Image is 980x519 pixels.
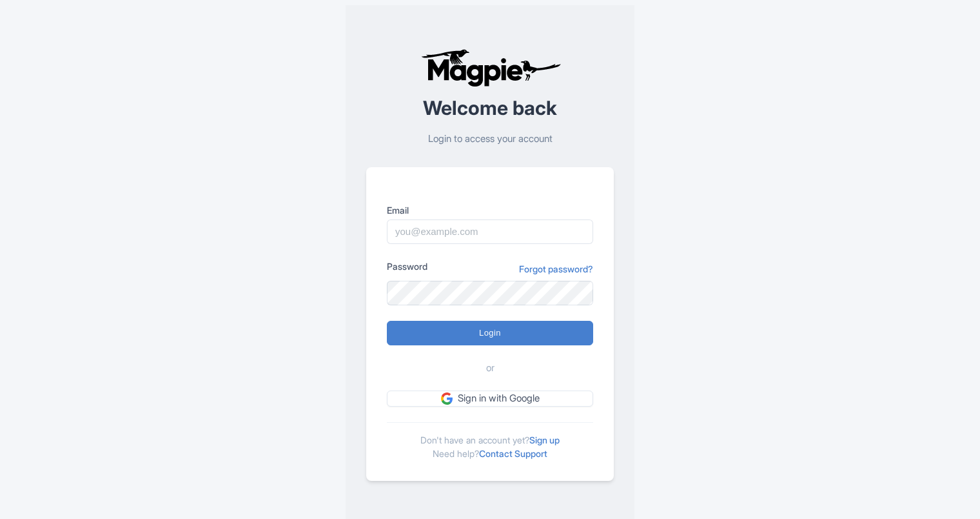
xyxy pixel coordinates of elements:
h2: Welcome back [366,97,614,119]
a: Contact Support [479,448,547,459]
img: google.svg [441,392,453,404]
label: Password [387,259,427,273]
a: Forgot password? [519,262,593,276]
p: Login to access your account [366,132,614,147]
img: logo-ab69f6fb50320c5b225c76a69d11143b.png [418,48,563,87]
input: you@example.com [387,219,593,244]
span: or [486,361,495,376]
a: Sign in with Google [387,391,593,407]
input: Login [387,321,593,345]
div: Don't have an account yet? Need help? [387,422,593,460]
label: Email [387,203,593,217]
a: Sign up [529,434,560,445]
